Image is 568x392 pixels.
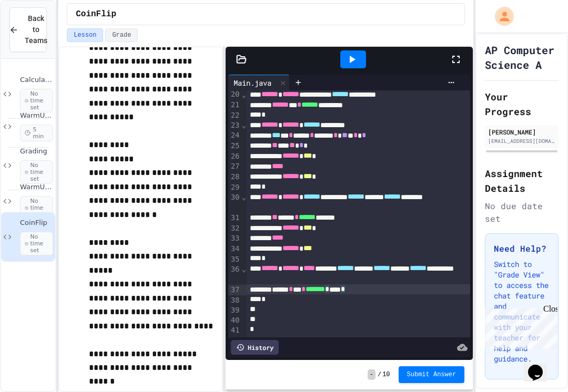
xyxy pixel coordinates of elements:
[228,130,241,141] div: 24
[20,76,53,85] span: Calculator2
[20,125,53,141] span: 5 min
[20,232,53,256] span: No time set
[228,89,241,100] div: 20
[488,127,555,137] div: [PERSON_NAME]
[20,147,53,156] span: Grading
[20,111,53,120] span: WarmUp2_1
[228,254,241,264] div: 35
[481,304,557,349] iframe: chat widget
[105,28,138,42] button: Grade
[488,137,555,145] div: [EMAIL_ADDRESS][DOMAIN_NAME]
[67,28,103,42] button: Lesson
[524,350,557,381] iframe: chat widget
[228,182,241,192] div: 29
[485,89,559,119] h2: Your Progress
[228,141,241,151] div: 25
[485,166,559,195] h2: Assignment Details
[228,75,290,90] div: Main.java
[228,244,241,254] div: 34
[228,77,277,88] div: Main.java
[228,285,241,295] div: 37
[494,259,550,364] p: Switch to "Grade View" to access the chat feature and communicate with your teacher for help and ...
[20,196,53,220] span: No time set
[228,325,241,335] div: 41
[228,223,241,234] div: 32
[25,13,47,46] span: Back to Teams
[407,370,457,379] span: Submit Answer
[231,340,279,355] div: History
[228,110,241,120] div: 22
[20,89,53,113] span: No time set
[241,121,246,129] span: Fold line
[76,8,116,20] span: CoinFlip
[241,193,246,201] span: Fold line
[228,233,241,244] div: 33
[20,160,53,184] span: No time set
[241,90,246,99] span: Fold line
[228,315,241,325] div: 40
[228,213,241,223] div: 31
[485,200,559,225] div: No due date set
[228,120,241,131] div: 23
[228,161,241,172] div: 27
[485,43,559,72] h1: AP Computer Science A
[9,7,47,52] button: Back to Teams
[228,100,241,110] div: 21
[228,172,241,182] div: 28
[228,192,241,213] div: 30
[368,369,376,380] span: -
[20,183,53,192] span: WarmUp2_2
[399,366,465,383] button: Submit Answer
[378,370,381,379] span: /
[20,219,53,228] span: CoinFlip
[228,264,241,285] div: 36
[382,370,390,379] span: 10
[484,4,516,28] div: My Account
[228,151,241,162] div: 26
[228,305,241,315] div: 39
[228,295,241,305] div: 38
[4,4,73,67] div: Chat with us now!Close
[241,265,246,273] span: Fold line
[494,242,550,255] h3: Need Help?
